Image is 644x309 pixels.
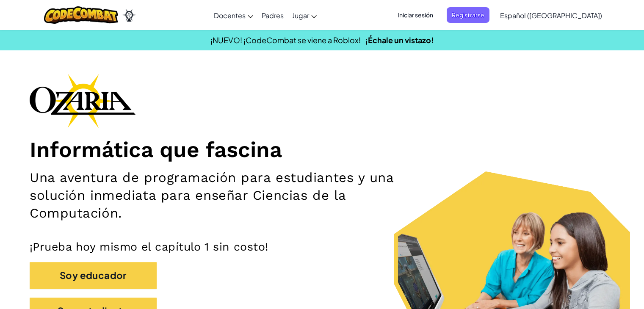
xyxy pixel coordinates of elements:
img: Ozaria [122,9,136,22]
span: Jugar [292,11,309,20]
a: ¡Échale un vistazo! [365,35,434,45]
a: Docentes [210,4,257,27]
img: Ozaria branding logo [30,74,135,128]
span: ¡NUEVO! ¡CodeCombat se viene a Roblox! [210,35,361,45]
a: Padres [257,4,288,27]
a: Español ([GEOGRAPHIC_DATA]) [496,4,606,27]
h2: Una aventura de programación para estudiantes y una solución inmediata para enseñar Ciencias de l... [30,169,421,223]
a: Jugar [288,4,321,27]
span: Español ([GEOGRAPHIC_DATA]) [500,11,602,20]
p: ¡Prueba hoy mismo el capítulo 1 sin costo! [30,240,614,254]
span: Docentes [214,11,246,20]
button: Registrarse [447,7,489,23]
img: CodeCombat logo [44,6,118,24]
button: Iniciar sesión [392,7,438,23]
button: Soy educador [30,262,157,289]
h1: Informática que fascina [30,136,614,163]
